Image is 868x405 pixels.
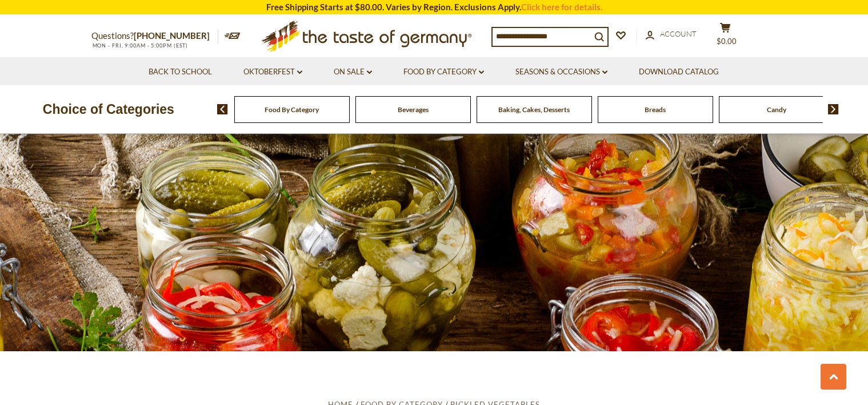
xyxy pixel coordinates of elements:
[828,104,839,114] img: next arrow
[403,66,484,78] a: Food By Category
[265,105,319,114] a: Food By Category
[217,104,228,114] img: previous arrow
[660,29,697,38] span: Account
[767,105,786,114] a: Candy
[521,2,602,12] a: Click here for details.
[645,105,666,114] a: Breads
[91,29,218,43] p: Questions?
[398,105,429,114] a: Beverages
[646,28,697,41] a: Account
[134,30,210,41] a: [PHONE_NUMBER]
[639,66,719,78] a: Download Catalog
[149,66,212,78] a: Back to School
[91,42,189,49] span: MON - FRI, 9:00AM - 5:00PM (EST)
[709,22,743,51] button: $0.00
[334,66,372,78] a: On Sale
[498,105,570,114] a: Baking, Cakes, Desserts
[515,66,607,78] a: Seasons & Occasions
[717,37,737,46] span: $0.00
[243,66,302,78] a: Oktoberfest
